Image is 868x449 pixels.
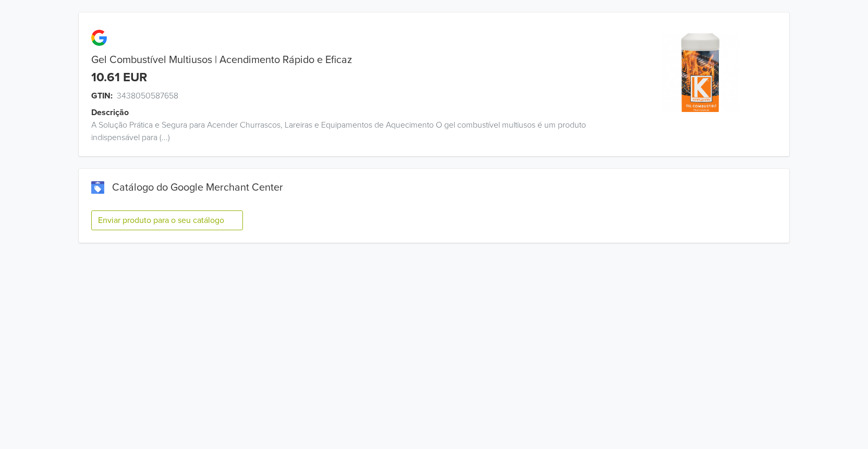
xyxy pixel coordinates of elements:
div: Gel Combustível Multiusos | Acendimento Rápido e Eficaz [79,54,612,66]
span: 3438050587658 [117,90,178,102]
div: Descrição [91,106,624,119]
span: GTIN: [91,90,113,102]
div: A Solução Prática e Segura para Acender Churrascos, Lareiras e Equipamentos de Aquecimento O gel ... [79,119,612,144]
div: 10.61 EUR [91,70,147,85]
button: Enviar produto para o seu catálogo [91,210,243,230]
img: product_image [661,33,740,112]
div: Catálogo do Google Merchant Center [91,181,777,194]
